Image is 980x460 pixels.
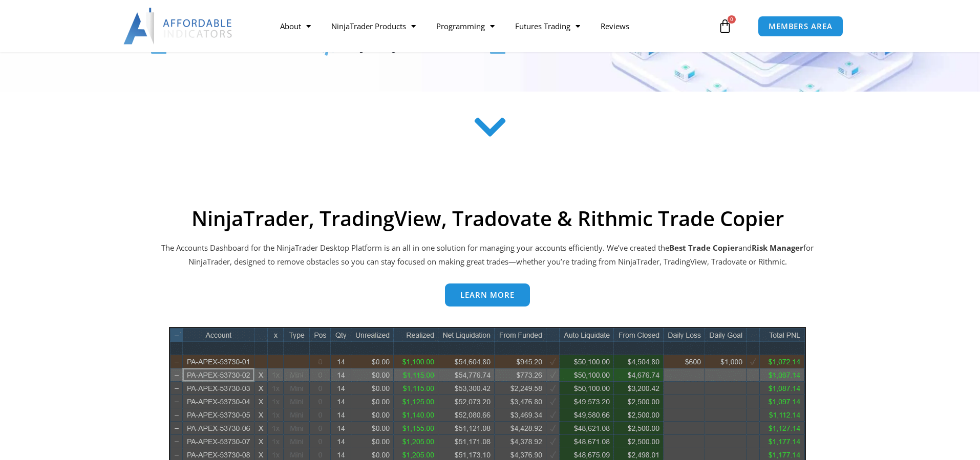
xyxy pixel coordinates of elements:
[752,243,803,253] strong: Risk Manager
[517,42,540,53] span: Profits
[426,14,505,38] a: Programming
[758,16,843,37] a: MEMBERS AREA
[160,206,815,231] h2: NinjaTrader, TradingView, Tradovate & Rithmic Trade Copier
[769,23,833,30] span: MEMBERS AREA
[505,14,590,38] a: Futures Trading
[702,11,748,41] a: 0
[728,15,736,24] span: 0
[123,8,233,45] img: LogoAI | Affordable Indicators – NinjaTrader
[178,42,209,53] span: Products
[590,14,640,38] a: Reviews
[445,283,530,306] a: Learn more
[270,14,321,38] a: About
[669,243,738,253] b: Best Trade Copier
[321,14,426,38] a: NinjaTrader Products
[270,14,715,38] nav: Menu
[347,42,396,53] span: Programming
[460,291,515,299] span: Learn more
[160,241,815,270] p: The Accounts Dashboard for the NinjaTrader Desktop Platform is an all in one solution for managin...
